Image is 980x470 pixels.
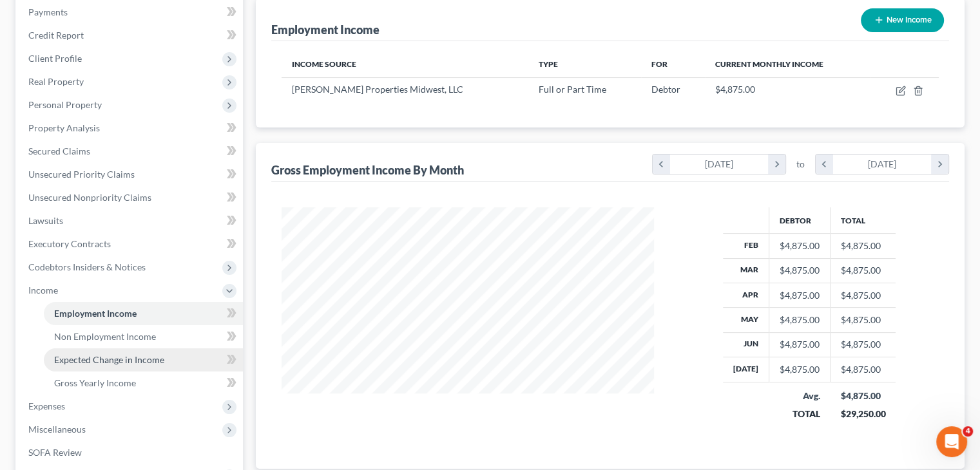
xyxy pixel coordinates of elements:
[28,400,65,411] span: Expenses
[816,155,833,174] i: chevron_left
[18,117,243,140] a: Property Analysis
[54,331,156,342] span: Non Employment Income
[292,59,356,69] span: Income Source
[723,357,769,382] th: [DATE]
[840,408,885,420] div: $29,250.00
[830,308,896,332] td: $4,875.00
[271,22,380,37] div: Employment Income
[54,308,137,319] span: Employment Income
[18,441,243,464] a: SOFA Review
[830,332,896,357] td: $4,875.00
[715,59,823,69] span: Current Monthly Income
[44,371,243,395] a: Gross Yearly Income
[830,234,896,258] td: $4,875.00
[44,302,243,325] a: Employment Income
[780,289,820,302] div: $4,875.00
[963,426,973,437] span: 4
[653,155,670,174] i: chevron_left
[796,158,805,171] span: to
[18,163,243,186] a: Unsecured Priority Claims
[833,155,932,174] div: [DATE]
[54,377,136,388] span: Gross Yearly Income
[830,207,896,233] th: Total
[670,155,769,174] div: [DATE]
[861,8,944,32] button: New Income
[830,258,896,283] td: $4,875.00
[28,238,111,249] span: Executory Contracts
[830,283,896,307] td: $4,875.00
[28,215,63,226] span: Lawsuits
[18,140,243,163] a: Secured Claims
[830,357,896,382] td: $4,875.00
[28,122,100,133] span: Property Analysis
[28,76,84,87] span: Real Property
[44,348,243,371] a: Expected Change in Income
[931,155,948,174] i: chevron_right
[651,59,668,69] span: For
[28,285,58,296] span: Income
[28,99,102,110] span: Personal Property
[723,332,769,357] th: Jun
[723,258,769,283] th: Mar
[723,283,769,307] th: Apr
[28,30,84,41] span: Credit Report
[723,234,769,258] th: Feb
[779,408,820,420] div: TOTAL
[28,447,82,458] span: SOFA Review
[18,1,243,24] a: Payments
[18,232,243,256] a: Executory Contracts
[271,162,464,178] div: Gross Employment Income By Month
[292,84,463,95] span: [PERSON_NAME] Properties Midwest, LLC
[723,308,769,332] th: May
[18,24,243,47] a: Credit Report
[28,261,146,272] span: Codebtors Insiders & Notices
[780,240,820,252] div: $4,875.00
[780,363,820,376] div: $4,875.00
[780,338,820,351] div: $4,875.00
[28,192,151,203] span: Unsecured Nonpriority Claims
[840,390,885,402] div: $4,875.00
[18,209,243,232] a: Lawsuits
[54,354,164,365] span: Expected Change in Income
[780,314,820,326] div: $4,875.00
[651,84,680,95] span: Debtor
[28,424,86,435] span: Miscellaneous
[538,84,606,95] span: Full or Part Time
[28,146,90,156] span: Secured Claims
[715,84,755,95] span: $4,875.00
[538,59,557,69] span: Type
[28,6,68,17] span: Payments
[768,155,785,174] i: chevron_right
[28,53,82,64] span: Client Profile
[28,169,135,180] span: Unsecured Priority Claims
[779,390,820,402] div: Avg.
[780,264,820,277] div: $4,875.00
[769,207,830,233] th: Debtor
[936,426,967,457] iframe: Intercom live chat
[44,325,243,348] a: Non Employment Income
[18,186,243,209] a: Unsecured Nonpriority Claims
